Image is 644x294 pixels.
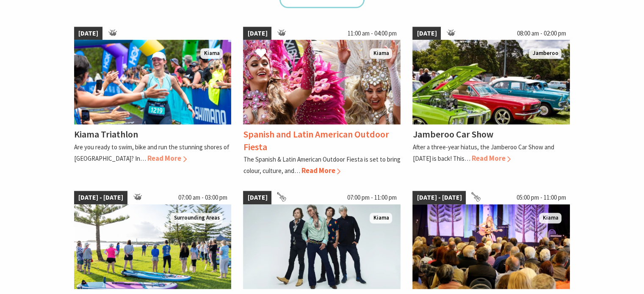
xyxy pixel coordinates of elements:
[529,48,561,59] span: Jamberoo
[471,154,511,163] span: Read More
[243,155,400,175] p: The Spanish & Latin American Outdoor Fiesta is set to bring colour, culture, and…
[243,191,271,204] span: [DATE]
[512,191,570,204] span: 05:00 pm - 11:00 pm
[301,166,340,175] span: Read More
[147,154,187,163] span: Read More
[74,40,232,124] img: kiamatriathlon
[74,143,229,162] p: Are you ready to swim, bike and run the stunning shores of [GEOGRAPHIC_DATA]? In…
[74,128,138,140] h4: Kiama Triathlon
[343,191,401,204] span: 07:00 pm - 11:00 pm
[370,48,392,59] span: Kiama
[412,191,466,204] span: [DATE] - [DATE]
[74,27,232,176] a: [DATE] kiamatriathlon Kiama Kiama Triathlon Are you ready to swim, bike and run the stunning shor...
[539,213,561,223] span: Kiama
[412,204,570,289] img: Folk by the Sea - Showground Pavilion
[200,48,223,59] span: Kiama
[170,213,223,223] span: Surrounding Areas
[412,27,570,176] a: [DATE] 08:00 am - 02:00 pm Jamberoo Car Show Jamberoo Jamberoo Car Show After a three-year hiatus...
[412,143,554,162] p: After a three-year hiatus, the Jamberoo Car Show and [DATE] is back! This…
[247,39,275,68] button: Click to Favourite Spanish and Latin American Outdoor Fiesta
[370,213,392,223] span: Kiama
[243,27,401,176] a: [DATE] 11:00 am - 04:00 pm Dancers in jewelled pink and silver costumes with feathers, holding th...
[243,204,401,289] img: You Am I
[174,191,231,204] span: 07:00 am - 03:00 pm
[243,128,389,152] h4: Spanish and Latin American Outdoor Fiesta
[74,204,232,289] img: Jodie Edwards Welcome to Country
[74,27,102,40] span: [DATE]
[412,40,570,124] img: Jamberoo Car Show
[512,27,570,40] span: 08:00 am - 02:00 pm
[412,128,493,140] h4: Jamberoo Car Show
[243,27,271,40] span: [DATE]
[343,27,401,40] span: 11:00 am - 04:00 pm
[74,191,127,204] span: [DATE] - [DATE]
[243,40,401,124] img: Dancers in jewelled pink and silver costumes with feathers, holding their hands up while smiling
[412,27,441,40] span: [DATE]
